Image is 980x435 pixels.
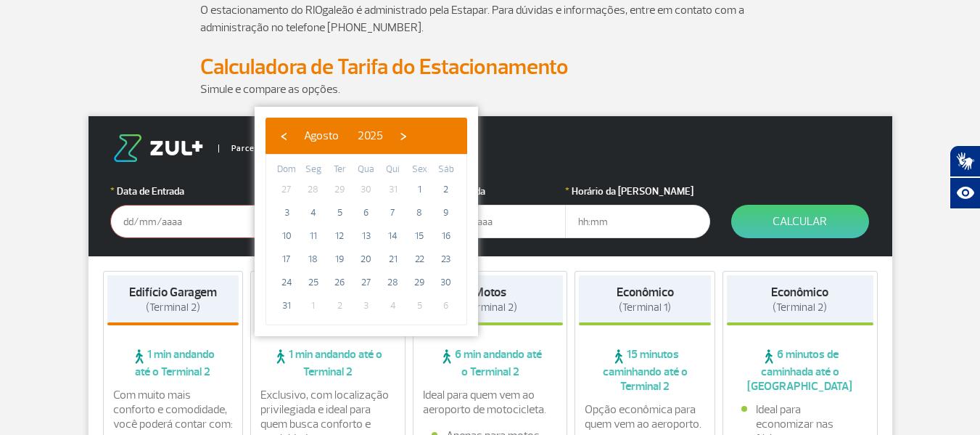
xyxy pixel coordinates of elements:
[328,271,351,294] span: 26
[382,248,405,271] span: 21
[408,224,431,248] span: 15
[295,125,348,147] button: Agosto
[417,347,564,379] span: 6 min andando até o Terminal 2
[731,205,869,238] button: Calcular
[358,129,383,143] span: 2025
[950,145,980,177] button: Abrir tradutor de língua de sinais.
[435,201,458,224] span: 9
[110,184,255,199] label: Data de Entrada
[275,271,298,294] span: 24
[273,126,414,141] bs-datepicker-navigation-view: ​ ​ ​
[355,271,378,294] span: 27
[421,184,566,199] label: Data da Saída
[326,162,353,178] th: weekday
[275,224,298,248] span: 10
[382,224,405,248] span: 14
[421,205,566,238] input: dd/mm/aaaa
[275,248,298,271] span: 17
[302,248,325,271] span: 18
[408,178,431,201] span: 1
[423,388,558,417] p: Ideal para quem vem ao aeroporto de motocicleta.
[275,201,298,224] span: 3
[771,285,828,300] strong: Econômico
[255,107,478,336] bs-datepicker-container: calendar
[348,125,392,147] button: 2025
[773,301,827,314] span: (Terminal 2)
[408,248,431,271] span: 22
[110,134,206,162] img: logo-zul.png
[432,162,459,178] th: weekday
[129,285,217,300] strong: Edifício Garagem
[273,162,300,178] th: weekday
[619,301,671,314] span: (Terminal 1)
[328,294,351,317] span: 2
[950,177,980,209] button: Abrir recursos assistivos.
[435,224,458,248] span: 16
[408,201,431,224] span: 8
[273,125,295,147] button: ‹
[382,294,405,317] span: 4
[113,388,234,431] p: Com muito mais conforto e comodidade, você poderá contar com:
[435,294,458,317] span: 6
[200,81,781,98] p: Simule e compare as opções.
[382,201,405,224] span: 7
[565,205,710,238] input: hh:mm
[355,201,378,224] span: 6
[355,248,378,271] span: 20
[328,248,351,271] span: 19
[382,178,405,201] span: 31
[579,347,711,394] span: 15 minutos caminhando até o Terminal 2
[302,178,325,201] span: 28
[382,271,405,294] span: 28
[355,294,378,317] span: 3
[146,301,200,314] span: (Terminal 2)
[435,248,458,271] span: 23
[200,1,781,36] p: O estacionamento do RIOgaleão é administrado pela Estapar. Para dúvidas e informações, entre em c...
[328,201,351,224] span: 5
[408,271,431,294] span: 29
[950,145,980,209] div: Plugin de acessibilidade da Hand Talk.
[304,129,339,143] span: Agosto
[302,271,325,294] span: 25
[406,162,433,178] th: weekday
[565,184,710,199] label: Horário da [PERSON_NAME]
[275,294,298,317] span: 31
[328,224,351,248] span: 12
[302,201,325,224] span: 4
[463,301,517,314] span: (Terminal 2)
[435,178,458,201] span: 2
[727,347,873,394] span: 6 minutos de caminhada até o [GEOGRAPHIC_DATA]
[617,285,674,300] strong: Econômico
[302,294,325,317] span: 1
[353,162,380,178] th: weekday
[392,125,414,147] button: ›
[300,162,327,178] th: weekday
[379,162,406,178] th: weekday
[585,402,705,431] p: Opção econômica para quem vem ao aeroporto.
[275,178,298,201] span: 27
[200,54,781,81] h2: Calculadora de Tarifa do Estacionamento
[107,347,239,379] span: 1 min andando até o Terminal 2
[255,347,401,379] span: 1 min andando até o Terminal 2
[110,205,255,238] input: dd/mm/aaaa
[302,224,325,248] span: 11
[408,294,431,317] span: 5
[435,271,458,294] span: 30
[355,178,378,201] span: 30
[328,178,351,201] span: 29
[474,285,506,300] strong: Motos
[218,145,293,153] span: Parceiro Oficial
[355,224,378,248] span: 13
